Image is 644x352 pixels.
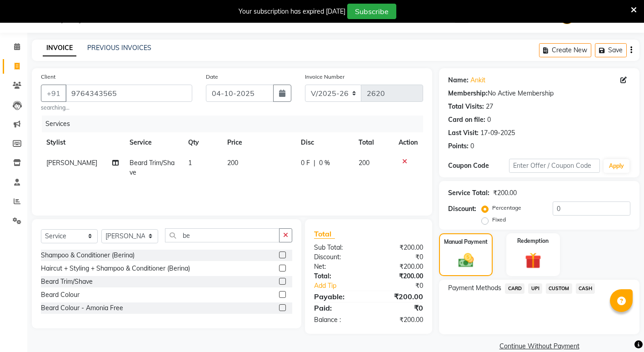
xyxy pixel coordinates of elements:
span: Beard Trim/Shave [130,159,175,176]
span: 200 [227,159,238,167]
div: Net: [307,262,369,272]
th: Service [124,132,183,153]
div: Balance : [307,315,369,325]
button: Subscribe [347,4,396,19]
img: _gift.svg [520,251,546,271]
div: ₹200.00 [493,188,517,198]
span: Payment Methods [448,283,501,293]
a: Add Tip [307,281,379,291]
div: Paid: [307,302,369,313]
input: Search or Scan [165,228,280,242]
div: Membership: [448,89,488,98]
div: ₹200.00 [369,262,430,272]
span: 0 F [301,158,310,168]
input: Search by Name/Mobile/Email/Code [65,85,192,102]
span: 0 % [319,158,330,168]
div: Haircut + Styling + Shampoo & Conditioner (Berina) [41,264,190,273]
span: UPI [528,283,542,294]
div: Discount: [448,204,476,214]
div: Total Visits: [448,102,484,111]
a: INVOICE [43,40,76,56]
div: Name: [448,75,469,85]
span: 200 [359,159,369,167]
div: ₹200.00 [369,315,430,325]
span: CUSTOM [546,283,572,294]
label: Date [206,73,218,81]
div: Payable: [307,291,369,302]
span: CARD [505,283,524,294]
div: ₹200.00 [369,272,430,281]
div: Points: [448,141,469,151]
div: Shampoo & Conditioner (Berina) [41,251,135,260]
img: _cash.svg [454,251,479,269]
button: Create New [539,43,591,57]
th: Stylist [41,132,124,153]
span: | [314,158,315,168]
div: Beard Trim/Shave [41,277,93,287]
div: Sub Total: [307,243,369,252]
a: Ankit [470,75,485,85]
div: 17-09-2025 [480,128,515,138]
div: ₹200.00 [369,291,430,302]
div: Your subscription has expired [DATE] [239,7,345,16]
a: Continue Without Payment [441,342,638,351]
div: 0 [487,115,491,125]
div: ₹200.00 [369,243,430,252]
div: Coupon Code [448,161,509,171]
div: No Active Membership [448,89,630,98]
div: Service Total: [448,188,489,198]
span: CASH [576,283,595,294]
div: Discount: [307,252,369,262]
th: Disc [295,132,353,153]
button: Save [595,43,627,57]
label: Manual Payment [444,238,488,246]
button: +91 [41,85,66,102]
div: Card on file: [448,115,485,125]
div: Beard Colour - Amonia Free [41,303,123,313]
input: Enter Offer / Coupon Code [509,159,600,173]
span: Total [314,229,335,239]
button: Apply [604,159,629,173]
label: Percentage [492,204,521,212]
small: searching... [41,104,192,112]
div: ₹0 [379,281,430,291]
span: [PERSON_NAME] [46,159,97,167]
label: Redemption [517,237,549,245]
label: Fixed [492,216,506,224]
span: 1 [188,159,192,167]
th: Total [353,132,394,153]
a: PREVIOUS INVOICES [87,44,151,52]
div: Services [42,116,430,132]
div: ₹0 [369,302,430,313]
div: Total: [307,272,369,281]
div: 27 [486,102,493,111]
th: Price [222,132,295,153]
th: Action [393,132,423,153]
div: Beard Colour [41,290,80,300]
div: Last Visit: [448,128,479,138]
label: Client [41,73,55,81]
div: 0 [470,141,474,151]
label: Invoice Number [305,73,344,81]
div: ₹0 [369,252,430,262]
th: Qty [183,132,222,153]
